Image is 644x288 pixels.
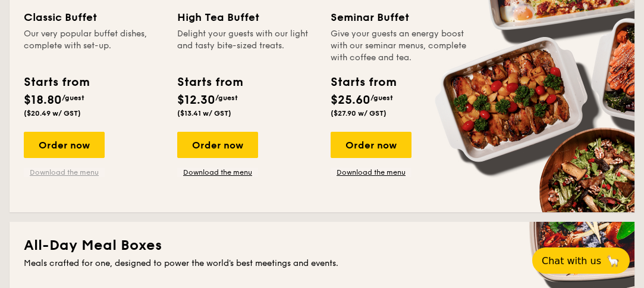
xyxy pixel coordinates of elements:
[177,109,231,117] span: ($13.41 w/ GST)
[331,109,387,117] span: ($27.90 w/ GST)
[331,9,470,26] div: Seminar Buffet
[177,93,215,107] span: $12.30
[24,9,163,26] div: Classic Buffet
[331,93,370,107] span: $25.60
[177,9,316,26] div: High Tea Buffet
[177,73,242,91] div: Starts from
[370,94,393,102] span: /guest
[177,132,258,158] div: Order now
[24,28,163,64] div: Our very popular buffet dishes, complete with set-up.
[532,247,630,274] button: Chat with us🦙
[24,73,89,91] div: Starts from
[24,93,62,107] span: $18.80
[24,236,620,255] h2: All-Day Meal Boxes
[331,73,395,91] div: Starts from
[215,94,238,102] span: /guest
[331,132,411,158] div: Order now
[542,255,601,267] span: Chat with us
[331,168,411,177] a: Download the menu
[24,168,105,177] a: Download the menu
[606,254,620,268] span: 🦙
[331,28,470,64] div: Give your guests an energy boost with our seminar menus, complete with coffee and tea.
[24,258,620,270] div: Meals crafted for one, designed to power the world's best meetings and events.
[177,28,316,64] div: Delight your guests with our light and tasty bite-sized treats.
[24,109,81,117] span: ($20.49 w/ GST)
[24,132,105,158] div: Order now
[177,168,258,177] a: Download the menu
[62,94,84,102] span: /guest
